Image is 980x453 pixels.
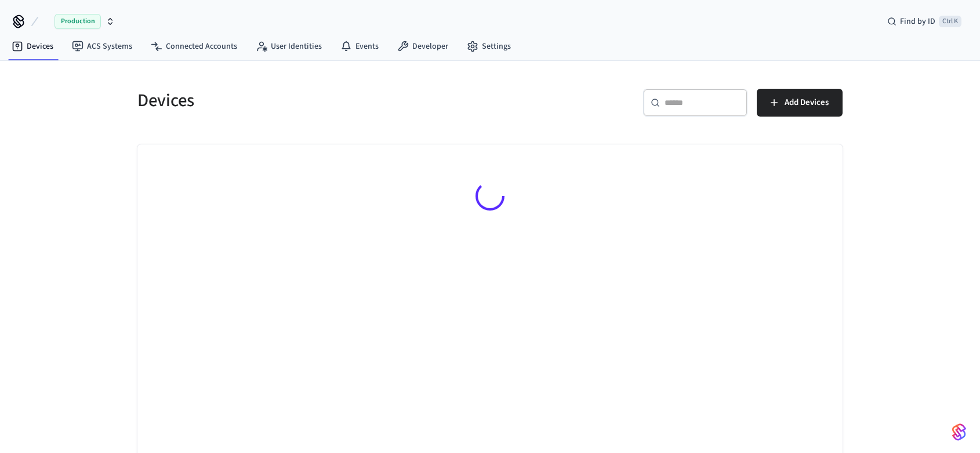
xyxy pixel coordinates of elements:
[141,36,246,57] a: Connected Accounts
[2,36,63,57] a: Devices
[757,89,843,117] button: Add Devices
[900,16,935,27] span: Find by ID
[785,95,829,110] span: Add Devices
[137,89,483,113] h5: Devices
[55,14,101,29] span: Production
[939,16,961,27] span: Ctrl K
[458,36,520,57] a: Settings
[63,36,141,57] a: ACS Systems
[246,36,331,57] a: User Identities
[388,36,458,57] a: Developer
[878,11,971,32] div: Find by IDCtrl K
[331,36,388,57] a: Events
[952,423,966,441] img: SeamLogoGradient.69752ec5.svg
